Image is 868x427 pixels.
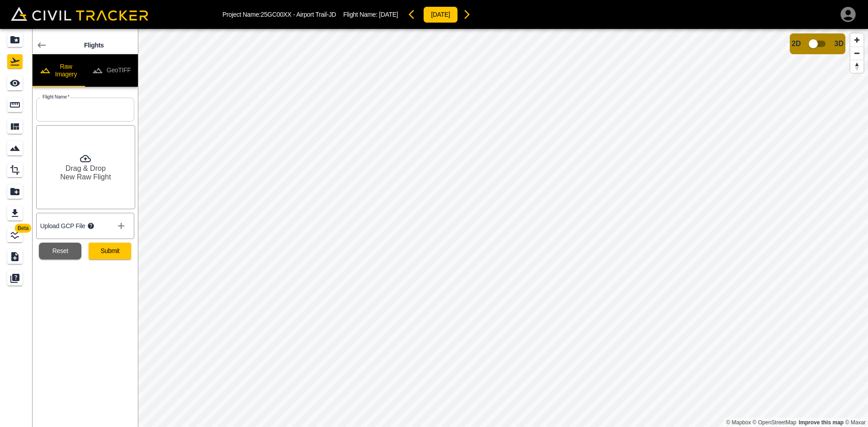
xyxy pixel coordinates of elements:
[792,40,801,48] span: 2D
[753,419,797,426] a: OpenStreetMap
[850,60,863,73] button: Reset bearing to north
[379,11,398,18] span: [DATE]
[850,47,863,60] button: Zoom out
[222,11,336,18] p: Project Name: 25GC00XX - Airport Trail-JD
[726,419,751,426] a: Mapbox
[423,6,458,23] button: [DATE]
[343,11,398,18] p: Flight Name:
[835,40,844,48] span: 3D
[138,29,868,427] canvas: Map
[850,33,863,47] button: Zoom in
[11,7,148,21] img: Civil Tracker
[845,419,866,426] a: Maxar
[799,419,844,426] a: Map feedback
